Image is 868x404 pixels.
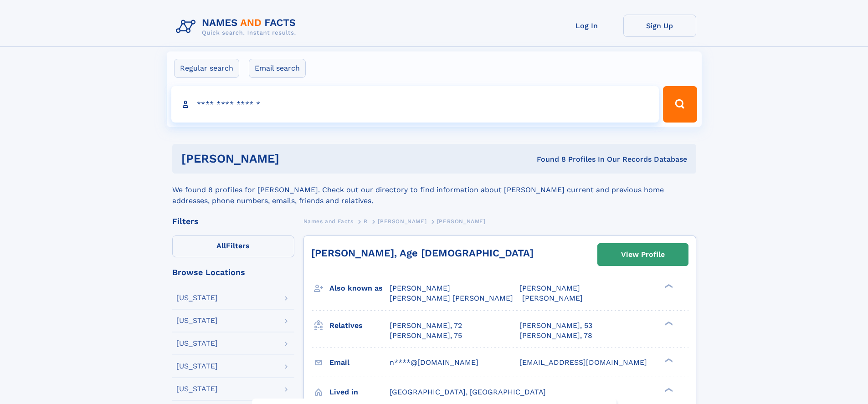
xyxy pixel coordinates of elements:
[311,247,534,259] a: [PERSON_NAME], Age [DEMOGRAPHIC_DATA]
[378,218,426,225] span: [PERSON_NAME]
[437,218,486,225] span: [PERSON_NAME]
[216,241,226,250] span: All
[249,59,306,78] label: Email search
[181,153,408,164] h1: [PERSON_NAME]
[390,294,513,302] span: [PERSON_NAME] [PERSON_NAME]
[519,321,592,331] a: [PERSON_NAME], 53
[390,388,546,396] span: [GEOGRAPHIC_DATA], [GEOGRAPHIC_DATA]
[663,86,697,123] button: Search Button
[172,174,696,206] div: We found 8 profiles for [PERSON_NAME]. Check out our directory to find information about [PERSON_...
[390,331,462,341] a: [PERSON_NAME], 75
[519,331,592,341] a: [PERSON_NAME], 78
[329,384,390,400] h3: Lived in
[663,283,673,289] div: ❯
[598,244,688,266] a: View Profile
[329,318,390,333] h3: Relatives
[550,15,623,37] a: Log In
[176,317,218,324] div: [US_STATE]
[176,385,218,393] div: [US_STATE]
[172,217,294,225] div: Filters
[329,281,390,296] h3: Also known as
[176,340,218,347] div: [US_STATE]
[663,387,673,393] div: ❯
[522,294,583,302] span: [PERSON_NAME]
[176,294,218,302] div: [US_STATE]
[364,215,368,227] a: R
[621,244,665,265] div: View Profile
[172,268,294,276] div: Browse Locations
[519,284,580,292] span: [PERSON_NAME]
[663,320,673,326] div: ❯
[378,215,426,227] a: [PERSON_NAME]
[364,218,368,225] span: R
[408,154,687,164] div: Found 8 Profiles In Our Records Database
[174,59,239,78] label: Regular search
[663,357,673,363] div: ❯
[623,15,696,37] a: Sign Up
[390,284,450,292] span: [PERSON_NAME]
[172,15,303,39] img: Logo Names and Facts
[519,358,647,367] span: [EMAIL_ADDRESS][DOMAIN_NAME]
[171,86,659,123] input: search input
[329,355,390,370] h3: Email
[172,235,294,257] label: Filters
[390,321,462,331] a: [PERSON_NAME], 72
[303,215,354,227] a: Names and Facts
[176,363,218,370] div: [US_STATE]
